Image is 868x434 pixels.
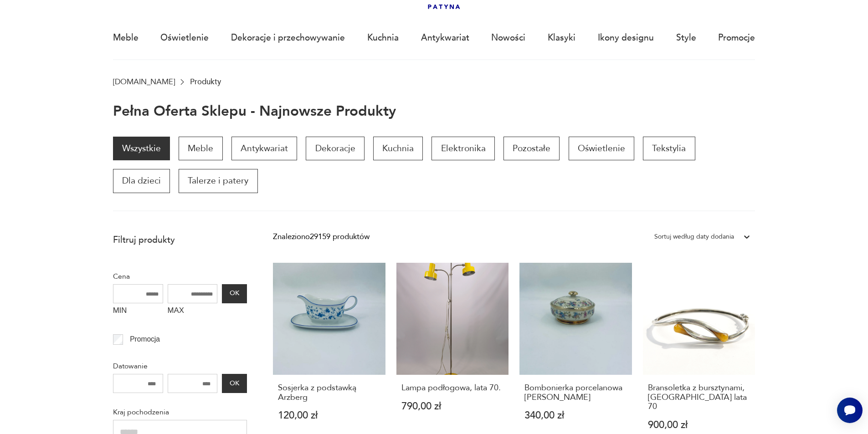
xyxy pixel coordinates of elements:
p: 340,00 zł [524,411,627,420]
a: [DOMAIN_NAME] [113,77,175,86]
p: 900,00 zł [648,420,750,430]
a: Klasyki [548,17,575,59]
p: Datowanie [113,360,247,372]
h3: Sosjerka z podstawką Arzberg [278,383,380,402]
a: Style [676,17,696,59]
a: Oświetlenie [160,17,209,59]
h1: Pełna oferta sklepu - najnowsze produkty [113,104,396,119]
a: Promocje [718,17,755,59]
a: Nowości [491,17,525,59]
p: Filtruj produkty [113,234,247,246]
a: Wszystkie [113,137,170,160]
h3: Bransoletka z bursztynami, [GEOGRAPHIC_DATA] lata 70 [648,383,750,411]
p: Kraj pochodzenia [113,406,247,418]
p: 120,00 zł [278,411,380,420]
p: Produkty [190,77,221,86]
a: Dla dzieci [113,169,170,193]
a: Dekoracje [306,137,364,160]
p: Cena [113,271,247,282]
a: Meble [179,137,222,160]
a: Meble [113,17,139,59]
a: Pozostałe [503,137,560,160]
a: Antykwariat [231,137,297,160]
p: 790,00 zł [401,402,504,411]
h3: Lampa podłogowa, lata 70. [401,383,504,393]
a: Kuchnia [367,17,399,59]
a: Kuchnia [373,137,423,160]
h3: Bombonierka porcelanowa [PERSON_NAME] [524,383,627,402]
div: Sortuj według daty dodania [654,231,734,243]
div: Znaleziono 29159 produktów [273,231,370,243]
iframe: Smartsupp widget button [837,398,863,423]
a: Tekstylia [643,137,695,160]
a: Elektronika [431,137,494,160]
a: Oświetlenie [569,137,634,160]
label: MAX [168,303,218,321]
a: Dekoracje i przechowywanie [231,17,345,59]
a: Antykwariat [421,17,469,59]
label: MIN [113,303,163,321]
a: Ikony designu [598,17,654,59]
button: OK [222,374,247,393]
a: Talerze i patery [179,169,257,193]
button: OK [222,284,247,303]
p: Promocja [130,333,160,345]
